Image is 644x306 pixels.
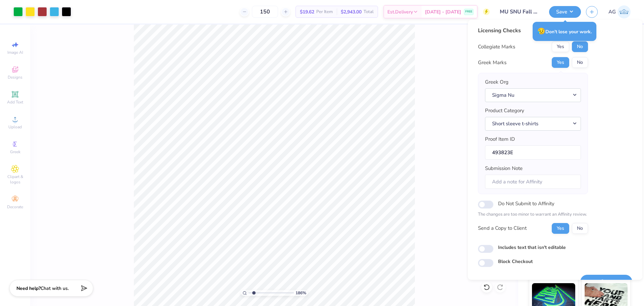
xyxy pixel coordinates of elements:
img: Aljosh Eyron Garcia [618,5,631,18]
button: Yes [552,41,569,52]
div: Don’t lose your work. [533,22,596,41]
span: Image AI [7,50,23,55]
div: Collegiate Marks [478,43,515,51]
p: The changes are too minor to warrant an Affinity review. [478,211,588,218]
span: $2,943.00 [341,8,362,15]
label: Proof Item ID [485,135,515,143]
span: Designs [8,75,22,80]
span: Greek [10,149,20,155]
span: Upload [8,124,22,130]
button: Short sleeve t-shirts [485,117,581,131]
span: 😥 [537,27,545,36]
span: Clipart & logos [3,174,27,185]
input: Untitled Design [495,5,544,18]
strong: Need help? [16,285,41,292]
span: Per Item [316,8,333,15]
span: Est. Delivery [387,8,413,15]
button: No [572,41,588,52]
button: Yes [552,223,569,234]
span: Total [364,8,374,15]
button: Save [580,275,632,289]
button: Save [549,6,581,18]
label: Greek Org [485,78,508,86]
span: AG [608,8,616,16]
span: Decorate [7,204,23,210]
label: Block Checkout [498,258,533,265]
span: Add Text [7,99,23,105]
label: Do Not Submit to Affinity [498,199,554,208]
span: Chat with us. [41,285,69,292]
div: Send a Copy to Client [478,224,527,232]
label: Submission Note [485,165,523,172]
a: AG [608,5,631,18]
label: Product Category [485,107,524,115]
input: Add a note for Affinity [485,175,581,189]
button: No [572,57,588,68]
span: [DATE] - [DATE] [425,8,461,15]
input: – – [252,6,278,18]
span: 186 % [296,290,306,296]
label: Includes text that isn't editable [498,244,566,251]
div: Licensing Checks [478,27,588,35]
button: Yes [552,57,569,68]
button: Sigma Nu [485,88,581,102]
span: $19.62 [300,8,314,15]
span: FREE [465,9,472,14]
button: No [572,223,588,234]
div: Greek Marks [478,59,506,67]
